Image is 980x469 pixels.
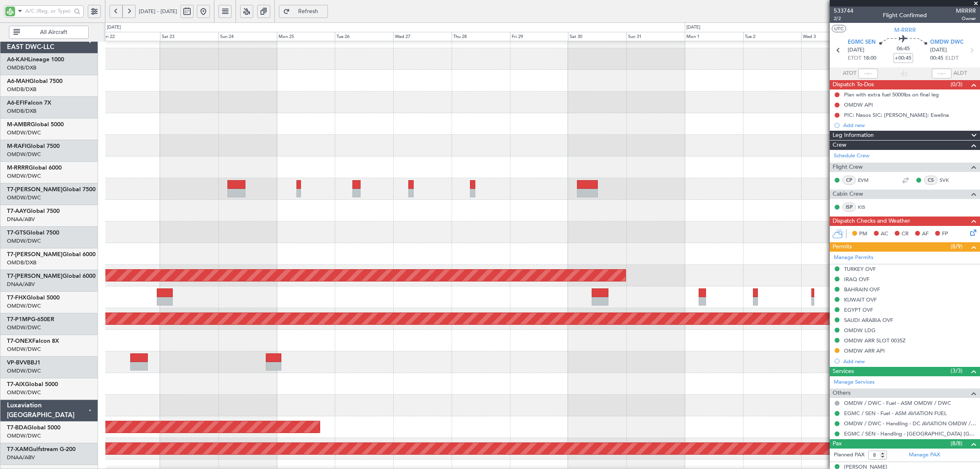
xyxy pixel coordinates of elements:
[7,389,41,396] a: OMDW/DWC
[7,360,27,366] span: VP-BVV
[833,367,854,376] span: Services
[7,252,62,257] span: T7-[PERSON_NAME]
[7,360,40,366] a: VP-BVVBBJ1
[7,367,41,375] a: OMDW/DWC
[909,451,940,459] a: Manage PAX
[7,382,25,387] span: T7-AIX
[7,346,41,353] a: OMDW/DWC
[897,45,910,53] span: 06:45
[848,46,864,54] span: [DATE]
[7,143,27,149] span: M-RAFI
[510,32,568,42] div: Fri 29
[626,32,685,42] div: Sun 31
[843,122,976,129] div: Add new
[7,295,60,301] a: T7-FHXGlobal 5000
[7,151,41,158] a: OMDW/DWC
[844,306,873,313] div: EGYPT OVF
[292,9,325,14] span: Refresh
[7,194,41,201] a: OMDW/DWC
[844,400,951,406] a: OMDW / DWC - Fuel - ASM OMDW / DWC
[7,317,54,322] a: T7-P1MPG-650ER
[858,176,876,184] a: EVM
[859,230,867,238] span: PM
[902,230,909,238] span: CR
[930,54,943,63] span: 00:45
[160,32,218,42] div: Sat 23
[102,32,160,42] div: Fri 22
[956,15,976,22] span: Owner
[7,122,31,127] span: M-AMBR
[858,69,878,78] input: --:--
[7,382,58,387] a: T7-AIXGlobal 5000
[833,190,863,199] span: Cabin Crew
[953,69,967,78] span: ALDT
[951,242,962,251] span: (8/9)
[686,24,700,31] div: [DATE]
[218,32,277,42] div: Sun 24
[951,439,962,448] span: (8/8)
[924,176,938,185] div: CS
[279,5,328,18] button: Refresh
[7,324,41,331] a: OMDW/DWC
[844,317,893,324] div: SAUDI ARABIA OVF
[7,216,35,223] a: DNAA/ABV
[139,8,177,15] span: [DATE] - [DATE]
[7,129,41,136] a: OMDW/DWC
[335,32,393,42] div: Tue 26
[833,163,863,172] span: Flight Crew
[7,295,27,301] span: T7-FHX
[833,131,874,140] span: Leg Information
[942,230,948,238] span: FP
[842,176,856,185] div: CP
[7,122,64,127] a: M-AMBRGlobal 5000
[7,100,51,106] a: A6-EFIFalcon 7X
[844,327,875,334] div: OMDW LDG
[945,54,958,63] span: ELDT
[7,86,36,93] a: OMDB/DXB
[7,447,76,452] a: T7-XAMGulfstream G-200
[844,347,885,354] div: OMDW ARR API
[7,57,28,63] span: A6-KAH
[568,32,626,42] div: Sat 30
[7,317,31,322] span: T7-P1MP
[7,259,36,266] a: OMDB/DXB
[930,46,947,54] span: [DATE]
[7,338,32,344] span: T7-ONEX
[844,420,976,427] a: OMDW / DWC - Handling - DC AVIATION OMDW / DWC
[7,78,62,84] a: A6-MAHGlobal 7500
[844,430,976,437] a: EGMC / SEN - Handling - [GEOGRAPHIC_DATA] [GEOGRAPHIC_DATA] EGMC / SEN
[922,230,929,238] span: AF
[842,203,856,212] div: ISP
[843,69,856,78] span: ATOT
[930,38,964,47] span: OMDW DWC
[685,32,743,42] div: Mon 1
[844,276,869,283] div: IRAQ OVF
[848,38,875,47] span: EGMC SEN
[833,217,910,226] span: Dispatch Checks and Weather
[832,25,846,32] button: UTC
[834,152,869,160] a: Schedule Crew
[7,172,41,180] a: OMDW/DWC
[834,15,853,22] span: 2/2
[956,7,976,15] span: MRRRR
[7,187,62,192] span: T7-[PERSON_NAME]
[833,389,851,398] span: Others
[7,57,64,63] a: A6-KAHLineage 1000
[940,176,958,184] a: SVK
[833,80,874,89] span: Dispatch To-Dos
[7,208,27,214] span: T7-AAY
[834,378,875,386] a: Manage Services
[277,32,335,42] div: Mon 25
[833,439,842,449] span: Pax
[858,203,876,211] a: KIS
[834,451,864,459] label: Planned PAX
[833,141,846,150] span: Crew
[7,143,60,149] a: M-RAFIGlobal 7500
[843,358,976,365] div: Add new
[7,447,29,452] span: T7-XAM
[7,230,26,236] span: T7-GTS
[848,54,861,63] span: ETOT
[7,338,59,344] a: T7-ONEXFalcon 8X
[844,286,880,293] div: BAHRAIN OVF
[25,5,71,17] input: A/C (Reg. or Type)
